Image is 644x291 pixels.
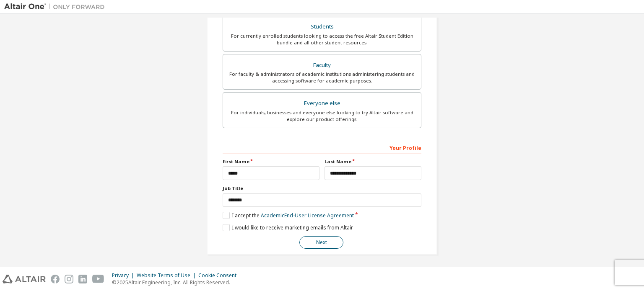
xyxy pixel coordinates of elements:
div: Everyone else [228,98,416,109]
img: facebook.svg [51,275,60,283]
label: Last Name [325,158,421,165]
div: Website Terms of Use [137,272,198,279]
div: Your Profile [223,141,421,154]
img: altair_logo.svg [3,275,46,283]
div: For currently enrolled students looking to access the free Altair Student Edition bundle and all ... [228,33,416,46]
div: Cookie Consent [198,272,241,279]
img: youtube.svg [92,275,104,283]
div: For faculty & administrators of academic institutions administering students and accessing softwa... [228,71,416,84]
p: © 2025 Altair Engineering, Inc. All Rights Reserved. [112,279,241,286]
img: Altair One [4,3,109,11]
a: Academic End-User License Agreement [261,212,354,219]
div: Privacy [112,272,137,279]
label: First Name [223,158,319,165]
label: Job Title [223,185,421,192]
button: Next [299,236,343,249]
img: linkedin.svg [78,275,87,283]
img: instagram.svg [65,275,73,283]
label: I would like to receive marketing emails from Altair [223,224,353,231]
div: Faculty [228,59,416,71]
label: I accept the [223,212,354,219]
div: For individuals, businesses and everyone else looking to try Altair software and explore our prod... [228,109,416,123]
div: Students [228,21,416,33]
